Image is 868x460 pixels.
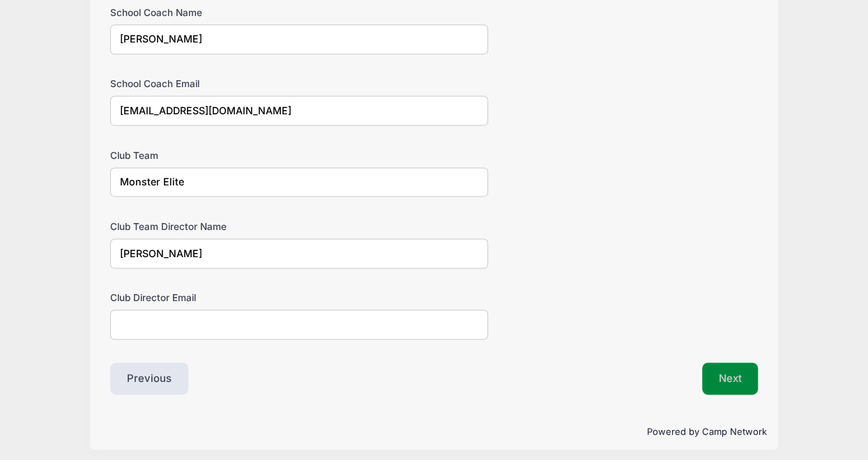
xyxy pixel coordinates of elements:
[110,6,326,20] label: School Coach Name
[110,77,326,91] label: School Coach Email
[702,362,759,394] button: Next
[101,424,767,438] p: Powered by Camp Network
[110,362,188,394] button: Previous
[110,148,326,162] label: Club Team
[110,220,326,233] label: Club Team Director Name
[110,291,326,305] label: Club Director Email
